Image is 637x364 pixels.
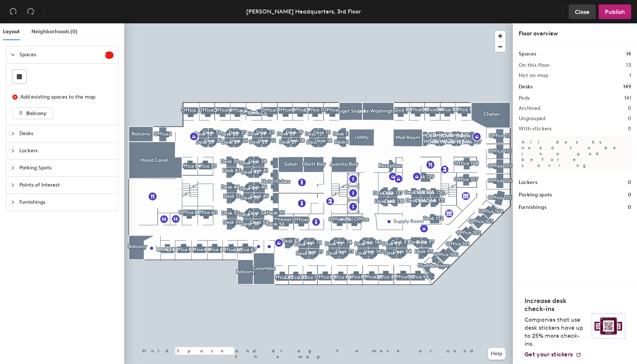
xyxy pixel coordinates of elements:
span: collapsed [11,200,15,204]
h1: 0 [628,191,631,199]
span: collapsed [11,131,15,136]
h2: With stickers [519,126,552,132]
span: close-circle [12,95,18,100]
h2: Archived [519,106,540,111]
button: Redo (⌘ + ⇧ + Z) [23,4,38,19]
h2: 0 [628,126,631,132]
span: Layout [3,28,20,35]
span: Points of Interest [19,177,114,194]
img: Sticker logo [592,314,625,338]
h2: Pods [519,95,530,101]
span: collapsed [11,166,15,170]
h2: 0 [628,106,631,111]
span: collapsed [11,183,15,187]
span: Neighborhoods (0) [31,28,77,35]
h1: 149 [623,83,631,91]
sup: 1 [105,51,114,59]
span: Publish [605,8,625,15]
h2: 0 [628,116,631,122]
h2: 13 [626,62,631,68]
button: Publish [599,4,631,19]
h1: Furnishings [519,203,546,211]
span: Close [575,8,590,15]
h1: Desks [519,83,533,91]
span: Get your stickers [525,351,573,358]
p: All desks need to be in a pod before saving [519,136,631,171]
span: Balcony [26,110,46,116]
span: Lockers [19,142,114,159]
h1: 14 [626,50,631,58]
span: Parking Spots [19,160,114,176]
span: Furnishings [19,194,114,211]
span: 1 [105,53,114,58]
span: Desks [19,125,114,142]
span: Spaces [19,46,105,63]
h2: Not on map [519,73,548,78]
h2: 1 [629,73,631,78]
div: Add existing spaces to the map [20,93,107,101]
div: Floor overview [519,29,631,38]
h2: On this floor [519,62,550,68]
h1: Lockers [519,179,537,187]
div: [PERSON_NAME] Headquarters, 3rd Floor [246,7,361,16]
a: Get your stickers [525,351,581,358]
button: Help [488,348,506,360]
h2: Ungrouped [519,116,546,122]
h1: 0 [628,203,631,211]
button: Undo (⌘ + Z) [6,4,20,19]
h2: 141 [624,95,631,101]
span: collapsed [11,149,15,153]
h4: Increase desk check-ins [525,297,587,313]
h1: Spaces [519,50,536,58]
span: expanded [11,53,15,57]
p: Companies that use desk stickers have up to 25% more check-ins. [525,316,587,348]
button: Balcony [12,107,53,119]
button: Close [569,4,596,19]
h1: Parking spots [519,191,552,199]
h1: 0 [628,179,631,187]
